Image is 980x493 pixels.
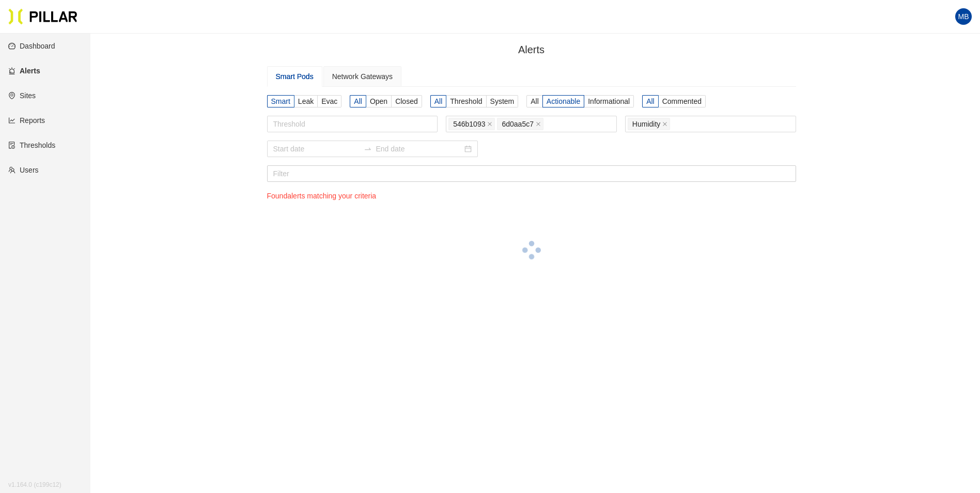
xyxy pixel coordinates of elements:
[518,44,545,55] span: Alerts
[376,143,462,155] input: End date
[8,42,55,50] a: dashboardDashboard
[273,143,360,155] input: Start date
[958,8,969,25] span: MB
[632,118,660,130] span: Humidity
[646,97,655,105] span: All
[267,165,796,182] input: Filter
[8,91,36,100] a: environmentSites
[321,97,337,105] span: Evac
[536,121,541,128] span: close
[364,145,372,153] span: to
[8,141,55,149] a: exceptionThresholds
[354,97,362,105] span: All
[276,71,314,82] div: Smart Pods
[332,71,393,82] div: Network Gateways
[453,118,485,130] span: 546b1093
[531,97,539,105] span: All
[8,8,77,25] img: Pillar Technologies
[450,97,482,105] span: Threshold
[298,97,314,105] span: Leak
[547,97,580,105] span: Actionable
[662,121,667,128] span: close
[490,97,515,105] span: System
[370,97,387,105] span: Open
[502,118,534,130] span: 6d0aa5c7
[8,116,45,125] a: line-chartReports
[662,97,702,105] span: Commented
[364,145,372,153] span: swap-right
[271,97,290,105] span: Smart
[8,166,39,174] a: teamUsers
[267,190,377,202] p: Found alerts matching your criteria
[487,121,492,128] span: close
[588,97,630,105] span: Informational
[434,97,443,105] span: All
[8,67,40,75] a: alertAlerts
[395,97,418,105] span: Closed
